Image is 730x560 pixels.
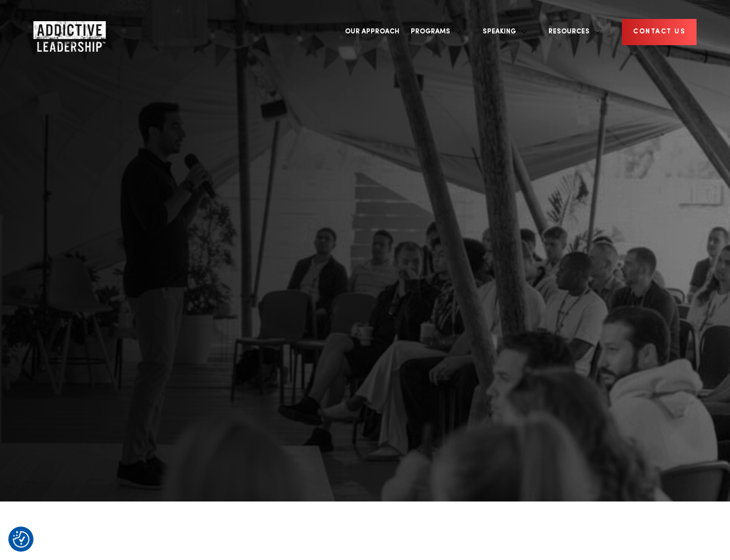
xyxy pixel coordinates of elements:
[622,19,697,45] a: CONTACT US
[33,21,100,43] a: Home
[477,11,527,53] a: Speaking
[13,531,30,548] button: Consent Preferences
[405,11,461,53] a: Programs
[339,11,405,53] a: Our Approach
[13,531,30,548] img: Revisit consent button
[543,11,601,53] a: Resources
